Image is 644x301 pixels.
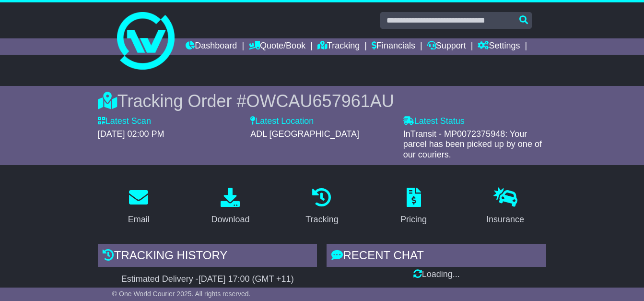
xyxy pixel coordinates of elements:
[250,129,359,139] span: ADL [GEOGRAPHIC_DATA]
[400,213,427,226] div: Pricing
[199,274,294,285] div: [DATE] 17:00 (GMT +11)
[403,116,465,127] label: Latest Status
[122,184,156,229] a: Email
[249,38,305,55] a: Quote/Book
[403,129,542,159] span: InTransit - MP0072375948: Your parcel has been picked up by one of our couriers.
[186,38,237,55] a: Dashboard
[98,116,151,127] label: Latest Scan
[211,213,249,226] div: Download
[327,244,546,270] div: RECENT CHAT
[486,213,524,226] div: Insurance
[394,184,433,229] a: Pricing
[205,184,256,229] a: Download
[250,116,314,127] label: Latest Location
[478,38,520,55] a: Settings
[480,184,530,229] a: Insurance
[317,38,360,55] a: Tracking
[98,244,317,270] div: Tracking history
[427,38,466,55] a: Support
[98,129,164,139] span: [DATE] 02:00 PM
[112,290,251,298] span: © One World Courier 2025. All rights reserved.
[327,269,546,280] div: Loading...
[98,91,546,111] div: Tracking Order #
[305,213,338,226] div: Tracking
[372,38,415,55] a: Financials
[128,213,150,226] div: Email
[299,184,344,229] a: Tracking
[98,274,317,285] div: Estimated Delivery -
[246,91,394,111] span: OWCAU657961AU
